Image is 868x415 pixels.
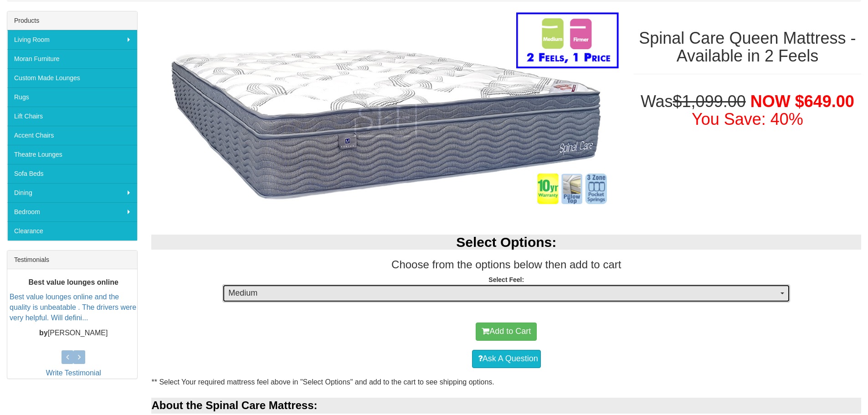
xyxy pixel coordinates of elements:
a: Best value lounges online and the quality is unbeatable . The drivers were very helpful. Will def... [10,293,136,322]
font: You Save: 40% [692,110,803,128]
h1: Spinal Care Queen Mattress - Available in 2 Feels [634,29,861,65]
b: Select Options: [456,235,556,250]
b: Best value lounges online [29,278,118,286]
a: Lift Chairs [7,107,137,126]
h1: Was [634,92,861,128]
a: Living Room [7,30,137,49]
del: $1,099.00 [673,92,746,111]
h3: Choose from the options below then add to cart [151,259,861,271]
a: Dining [7,183,137,202]
b: by [39,329,48,337]
a: Sofa Beds [7,164,137,183]
a: Rugs [7,87,137,107]
span: NOW $649.00 [750,92,854,111]
div: Testimonials [7,251,137,269]
a: Theatre Lounges [7,145,137,164]
a: Clearance [7,221,137,241]
p: [PERSON_NAME] [10,328,137,338]
a: Ask A Question [472,350,541,368]
button: Add to Cart [476,323,537,341]
button: Medium [222,284,790,302]
a: Write Testimonial [46,369,101,377]
a: Accent Chairs [7,126,137,145]
a: Custom Made Lounges [7,68,137,87]
span: Medium [228,287,778,299]
a: Moran Furniture [7,49,137,68]
strong: Select Feel: [488,276,524,283]
div: Products [7,11,137,30]
div: About the Spinal Care Mattress: [151,398,861,413]
a: Bedroom [7,202,137,221]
